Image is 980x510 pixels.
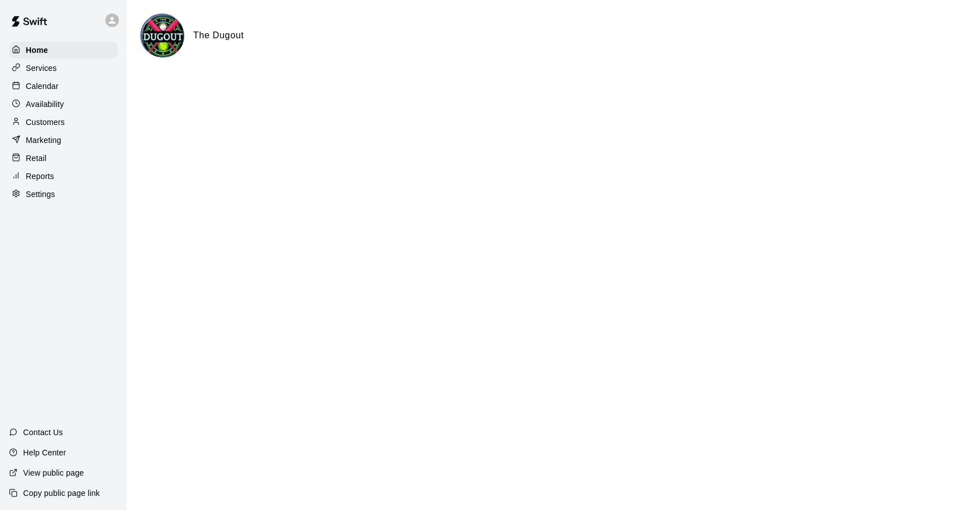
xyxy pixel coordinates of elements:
a: Home [9,42,118,59]
a: Reports [9,168,118,185]
p: View public page [23,467,84,478]
p: Contact Us [23,427,63,438]
p: Help Center [23,447,66,458]
img: The Dugout logo [142,15,184,57]
p: Settings [26,189,55,200]
a: Marketing [9,132,118,149]
p: Availability [26,99,64,110]
p: Calendar [26,80,59,92]
h6: The Dugout [193,28,244,43]
a: Services [9,60,118,77]
a: Calendar [9,78,118,95]
a: Settings [9,186,118,203]
a: Customers [9,114,118,131]
p: Copy public page link [23,487,100,499]
p: Services [26,62,57,74]
p: Home [26,44,48,56]
a: Availability [9,96,118,113]
p: Marketing [26,135,61,146]
p: Retail [26,153,47,164]
p: Reports [26,171,54,182]
p: Customers [26,117,65,128]
a: Retail [9,150,118,167]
